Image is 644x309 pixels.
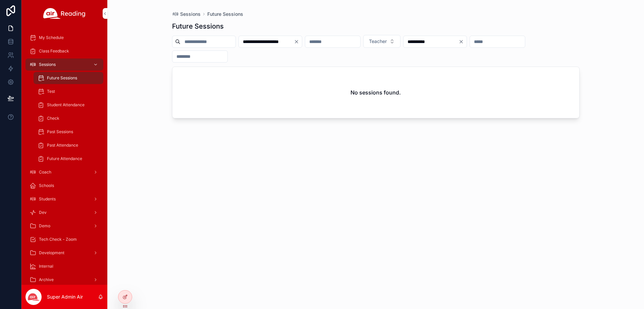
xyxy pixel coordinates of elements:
[34,72,103,84] a: Future Sessions
[25,233,103,245] a: Tech Check - Zoom
[34,126,103,138] a: Past Sessions
[39,237,77,242] span: Tech Check - Zoom
[47,156,82,161] span: Future Attendance
[459,39,467,44] button: Clear
[47,102,85,108] span: Student Attendance
[39,210,47,215] span: Dev
[34,153,103,165] a: Future Attendance
[39,62,56,67] span: Sessions
[172,22,224,31] h1: Future Sessions
[39,277,54,282] span: Archive
[47,143,78,148] span: Past Attendance
[47,129,73,134] span: Past Sessions
[39,264,53,269] span: Internal
[39,183,54,188] span: Schools
[34,139,103,151] a: Past Attendance
[25,260,103,272] a: Internal
[369,38,387,45] span: Teacher
[34,85,103,98] a: Test
[39,48,69,54] span: Class Feedback
[25,247,103,259] a: Development
[172,11,201,17] a: Sessions
[39,169,51,175] span: Coach
[21,27,107,285] div: scrollable content
[39,196,56,202] span: Students
[25,206,103,219] a: Dev
[25,180,103,192] a: Schools
[39,223,50,229] span: Demo
[47,75,77,81] span: Future Sessions
[25,193,103,205] a: Students
[39,35,64,40] span: My Schedule
[34,112,103,124] a: Check
[351,88,401,96] h2: No sessions found.
[207,11,243,17] a: Future Sessions
[25,32,103,44] a: My Schedule
[25,274,103,286] a: Archive
[180,11,201,17] span: Sessions
[47,294,83,300] p: Super Admin Air
[39,250,64,256] span: Development
[47,89,55,94] span: Test
[363,35,400,48] button: Select Button
[43,8,86,19] img: App logo
[294,39,302,44] button: Clear
[47,116,59,121] span: Check
[25,166,103,178] a: Coach
[25,45,103,57] a: Class Feedback
[25,59,103,71] a: Sessions
[25,220,103,232] a: Demo
[34,99,103,111] a: Student Attendance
